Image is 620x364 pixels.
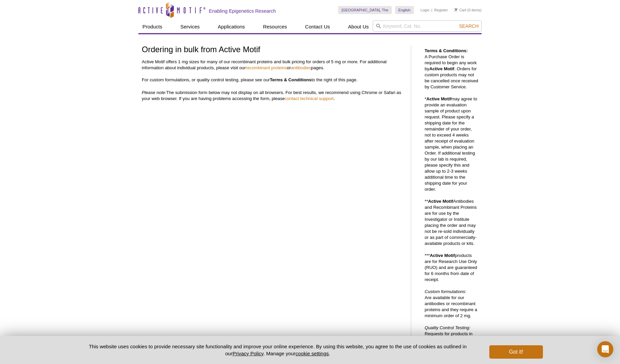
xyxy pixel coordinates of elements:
a: Register [434,8,448,12]
a: Privacy Policy [233,351,263,356]
button: Search [457,23,481,29]
a: Contact Us [301,20,334,33]
h1: Ordering in bulk from Active Motif [142,45,404,55]
strong: Active Motif [430,253,455,258]
a: Login [421,8,430,12]
a: recombinant proteins [246,65,287,70]
a: [GEOGRAPHIC_DATA], The [338,6,391,14]
a: contact technical support [285,96,334,101]
span: Search [459,23,479,29]
em: Quality Control Testing: [425,325,471,330]
p: This website uses cookies to provide necessary site functionality and improve your online experie... [77,343,478,357]
a: antibodies [291,65,311,70]
strong: Terms & Conditions [270,77,311,82]
input: Keyword, Cat. No. [373,20,482,32]
a: Resources [259,20,291,33]
a: Products [138,20,166,33]
em: Custom formulations [425,289,465,294]
a: Cart [454,8,466,12]
img: Your Cart [454,8,457,11]
a: About Us [344,20,373,33]
a: Services [176,20,204,33]
p: Active Motif offers 1 mg sizes for many of our recombinant proteins and bulk pricing for orders o... [142,59,404,83]
p: The submission form below may not display on all browsers. For best results, we recommend using C... [142,90,404,102]
a: English [395,6,414,14]
strong: Terms & Conditions: [425,48,468,53]
button: Got it! [489,345,543,359]
div: Open Intercom Messenger [597,341,613,357]
button: cookie settings [296,351,329,356]
h2: Enabling Epigenetics Research [209,8,276,14]
li: (0 items) [454,6,482,14]
a: Applications [214,20,249,33]
li: | [431,6,432,14]
em: Please note: [142,90,166,95]
strong: Active Motif [428,199,453,204]
strong: Active Motif [426,96,451,101]
strong: Active Motif [429,66,454,71]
